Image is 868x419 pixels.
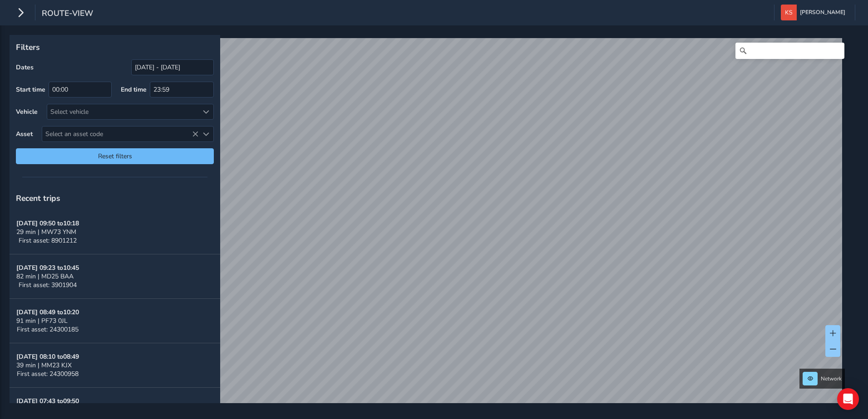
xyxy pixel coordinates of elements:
button: [DATE] 08:10 to08:4939 min | MM23 KJXFirst asset: 24300958 [10,343,220,388]
span: 91 min | PF73 0JL [16,317,68,325]
label: Dates [16,63,34,72]
strong: [DATE] 09:50 to 10:18 [16,219,79,228]
span: 82 min | MD25 BAA [16,272,74,281]
span: Recent trips [16,193,60,204]
span: First asset: 8901212 [19,236,77,245]
label: Start time [16,85,45,94]
span: [PERSON_NAME] [800,5,845,20]
div: Select an asset code [198,127,213,141]
button: [DATE] 08:49 to10:2091 min | PF73 0JLFirst asset: 24300185 [10,299,220,343]
img: diamond-layout [781,5,797,20]
span: 29 min | MW73 YNM [16,228,76,236]
strong: [DATE] 08:10 to 08:49 [16,352,79,361]
div: Open Intercom Messenger [837,388,859,410]
span: Reset filters [23,152,207,161]
span: route-view [42,8,93,20]
span: First asset: 24300185 [17,325,79,334]
input: Search [735,43,844,59]
button: [DATE] 09:50 to10:1829 min | MW73 YNMFirst asset: 8901212 [10,210,220,254]
button: [DATE] 09:23 to10:4582 min | MD25 BAAFirst asset: 3901904 [10,254,220,299]
span: First asset: 3901904 [19,281,77,289]
button: [PERSON_NAME] [781,5,848,20]
span: First asset: 24300958 [17,370,79,378]
strong: [DATE] 09:23 to 10:45 [16,263,79,272]
label: Asset [16,130,33,138]
label: End time [121,85,147,94]
strong: [DATE] 07:43 to 09:50 [16,397,79,405]
label: Vehicle [16,107,38,116]
p: Filters [16,41,214,53]
strong: [DATE] 08:49 to 10:20 [16,308,79,317]
div: Select vehicle [47,104,198,119]
span: Network [821,375,842,382]
span: 39 min | MM23 KJX [16,361,72,370]
span: Select an asset code [42,127,198,141]
button: Reset filters [16,148,214,164]
canvas: Map [13,38,842,414]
